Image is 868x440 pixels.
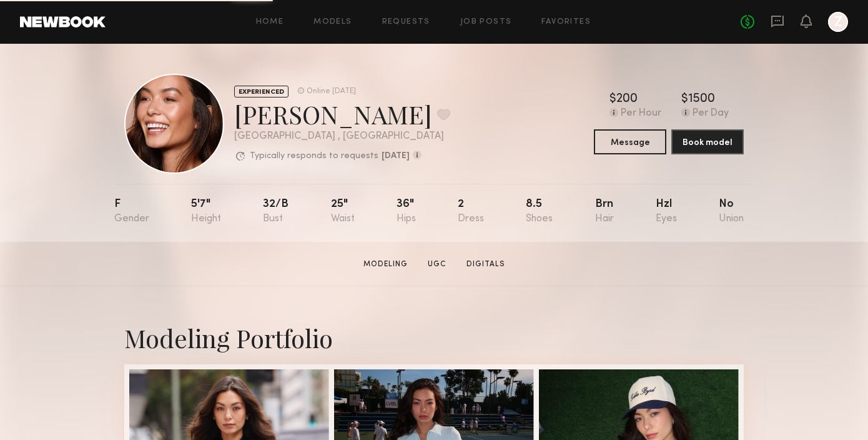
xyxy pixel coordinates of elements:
div: 36" [397,199,416,224]
div: 8.5 [526,199,553,224]
button: Book model [671,129,744,154]
a: Requests [382,18,430,26]
a: Modeling [358,259,413,270]
a: Models [313,18,352,26]
div: 1500 [688,93,715,106]
div: [GEOGRAPHIC_DATA] , [GEOGRAPHIC_DATA] [234,131,450,142]
div: Hzl [656,199,677,224]
div: 2 [458,199,484,224]
div: Online [DATE] [307,87,356,96]
div: Modeling Portfolio [124,321,744,354]
a: Favorites [541,18,591,26]
div: EXPERIENCED [234,86,289,97]
div: [PERSON_NAME] [234,97,450,131]
div: 25" [331,199,355,224]
div: $ [681,93,688,106]
a: Digitals [461,259,510,270]
a: Job Posts [460,18,512,26]
div: No [719,199,744,224]
button: Message [594,129,666,154]
a: Home [256,18,284,26]
a: UGC [423,259,451,270]
div: 5'7" [191,199,221,224]
div: 200 [616,93,638,106]
div: Per Day [693,108,729,119]
div: $ [609,93,616,106]
div: 32/b [263,199,289,224]
b: [DATE] [382,152,410,161]
div: Per Hour [621,108,661,119]
div: Brn [595,199,614,224]
a: Z [828,12,848,32]
div: F [114,199,149,224]
p: Typically responds to requests [250,152,378,161]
